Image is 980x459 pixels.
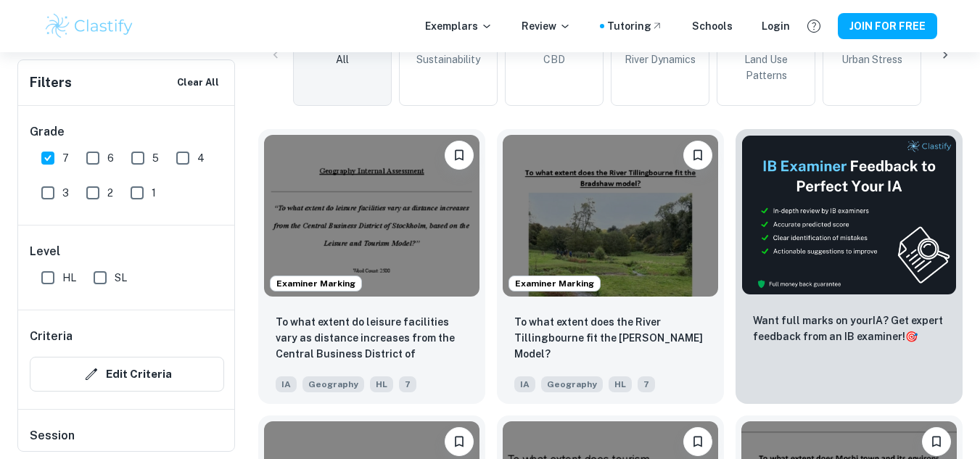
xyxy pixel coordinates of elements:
[736,129,963,404] a: ThumbnailWant full marks on yourIA? Get expert feedback from an IB examiner!
[638,376,655,392] span: 7
[445,141,474,170] button: Please log in to bookmark exemplars
[107,185,113,201] span: 2
[416,51,480,67] span: Sustainability
[276,314,468,363] p: To what extent do leisure facilities vary as distance increases from the Central Business Distric...
[683,141,712,170] button: Please log in to bookmark exemplars
[62,150,69,166] span: 7
[264,135,479,297] img: Geography IA example thumbnail: To what extent do leisure facilities var
[522,18,571,34] p: Review
[152,185,156,201] span: 1
[173,72,223,94] button: Clear All
[152,150,159,166] span: 5
[762,18,790,34] a: Login
[841,51,902,67] span: Urban Stress
[514,314,707,362] p: To what extent does the River Tillingbourne fit the Bradshaw Model?
[336,51,349,67] span: All
[905,331,918,342] span: 🎯
[625,51,696,67] span: River Dynamics
[62,270,76,286] span: HL
[683,427,712,456] button: Please log in to bookmark exemplars
[753,313,945,344] p: Want full marks on your IA ? Get expert feedback from an IB examiner!
[370,376,393,392] span: HL
[922,427,951,456] button: Please log in to bookmark exemplars
[62,185,69,201] span: 3
[514,376,535,392] span: IA
[445,427,474,456] button: Please log in to bookmark exemplars
[609,376,632,392] span: HL
[497,129,724,404] a: Examiner MarkingPlease log in to bookmark exemplarsTo what extent does the River Tillingbourne fi...
[741,135,957,295] img: Thumbnail
[692,18,733,34] a: Schools
[107,150,114,166] span: 6
[30,73,72,93] h6: Filters
[607,18,663,34] a: Tutoring
[509,277,600,290] span: Examiner Marking
[723,51,809,83] span: Land Use Patterns
[271,277,361,290] span: Examiner Marking
[503,135,718,297] img: Geography IA example thumbnail: To what extent does the River Tillingbou
[258,129,485,404] a: Examiner MarkingPlease log in to bookmark exemplarsTo what extent do leisure facilities vary as d...
[115,270,127,286] span: SL
[30,357,224,392] button: Edit Criteria
[30,123,224,141] h6: Grade
[197,150,205,166] span: 4
[44,12,136,41] img: Clastify logo
[302,376,364,392] span: Geography
[276,376,297,392] span: IA
[399,376,416,392] span: 7
[838,13,937,39] button: JOIN FOR FREE
[425,18,493,34] p: Exemplars
[30,243,224,260] h6: Level
[30,328,73,345] h6: Criteria
[543,51,565,67] span: CBD
[541,376,603,392] span: Geography
[802,14,826,38] button: Help and Feedback
[30,427,224,456] h6: Session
